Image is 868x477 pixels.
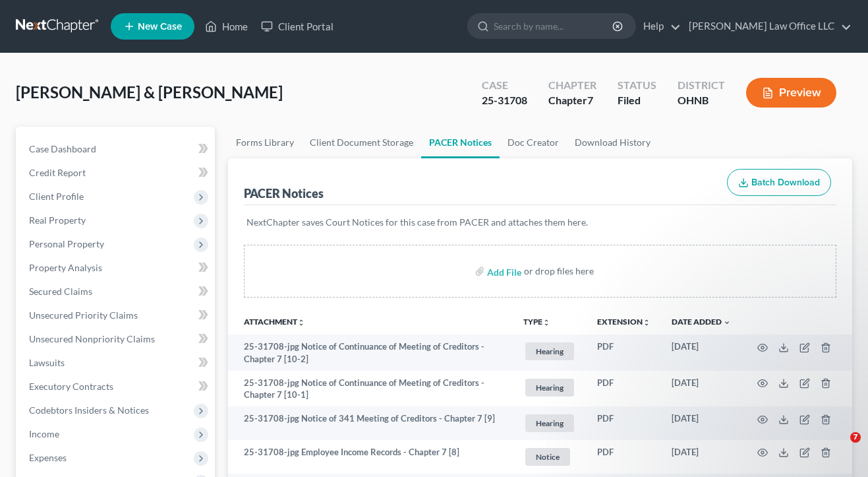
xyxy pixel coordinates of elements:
a: Download History [567,127,658,158]
span: 7 [850,432,861,443]
span: Notice [525,448,570,466]
td: 25-31708-jpg Notice of Continuance of Meeting of Creditors - Chapter 7 [10-2] [228,334,513,371]
p: NextChapter saves Court Notices for this case from PACER and attaches them here. [246,216,834,229]
a: Hearing [523,412,576,434]
div: Status [618,78,656,93]
a: Hearing [523,377,576,398]
a: Notice [523,446,576,468]
span: New Case [138,22,182,32]
span: Batch Download [751,177,820,188]
span: Income [29,428,59,439]
td: [DATE] [661,334,741,371]
span: Unsecured Priority Claims [29,309,138,321]
td: 25-31708-jpg Notice of 341 Meeting of Creditors - Chapter 7 [9] [228,406,513,440]
div: Case [482,78,527,93]
div: 25-31708 [482,93,527,108]
a: Forms Library [228,127,302,158]
td: PDF [587,406,661,440]
a: Extensionunfold_more [597,317,651,327]
td: PDF [587,334,661,371]
span: Client Profile [29,191,84,202]
a: Client Portal [254,15,340,38]
a: Home [198,15,254,38]
span: Executory Contracts [29,381,113,392]
div: OHNB [678,93,725,108]
div: or drop files here [524,265,594,278]
i: expand_more [723,319,731,327]
div: Chapter [548,78,596,93]
span: Personal Property [29,238,104,249]
input: Search by name... [494,14,614,38]
a: Lawsuits [18,351,215,375]
a: [PERSON_NAME] Law Office LLC [682,15,852,38]
button: Batch Download [727,169,831,197]
a: Attachmentunfold_more [244,317,305,327]
a: Credit Report [18,161,215,185]
a: Client Document Storage [302,127,421,158]
a: Help [637,15,681,38]
td: PDF [587,371,661,407]
span: Secured Claims [29,286,92,297]
a: Unsecured Nonpriority Claims [18,327,215,351]
span: Real Property [29,214,86,226]
span: Case Dashboard [29,143,96,154]
a: Hearing [523,340,576,362]
a: Case Dashboard [18,137,215,161]
span: Lawsuits [29,357,65,368]
span: Codebtors Insiders & Notices [29,404,149,416]
span: Unsecured Nonpriority Claims [29,333,155,344]
td: [DATE] [661,440,741,474]
span: Hearing [525,414,574,432]
a: Doc Creator [500,127,567,158]
span: 7 [587,94,593,106]
i: unfold_more [542,319,550,327]
button: TYPEunfold_more [523,318,550,327]
div: District [678,78,725,93]
button: Preview [746,78,836,108]
td: PDF [587,440,661,474]
i: unfold_more [643,319,651,327]
a: Property Analysis [18,256,215,280]
span: [PERSON_NAME] & [PERSON_NAME] [16,82,283,102]
span: Hearing [525,342,574,360]
td: 25-31708-jpg Employee Income Records - Chapter 7 [8] [228,440,513,474]
a: Executory Contracts [18,375,215,398]
i: unfold_more [297,319,305,327]
iframe: Intercom live chat [823,432,855,464]
span: Expenses [29,452,67,463]
a: Date Added expand_more [672,317,731,327]
a: Secured Claims [18,280,215,303]
div: Chapter [548,93,596,108]
span: Hearing [525,379,574,397]
a: Unsecured Priority Claims [18,303,215,327]
td: 25-31708-jpg Notice of Continuance of Meeting of Creditors - Chapter 7 [10-1] [228,371,513,407]
span: Credit Report [29,167,86,178]
div: PACER Notices [244,185,324,201]
span: Property Analysis [29,262,102,273]
a: PACER Notices [421,127,500,158]
div: Filed [618,93,656,108]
